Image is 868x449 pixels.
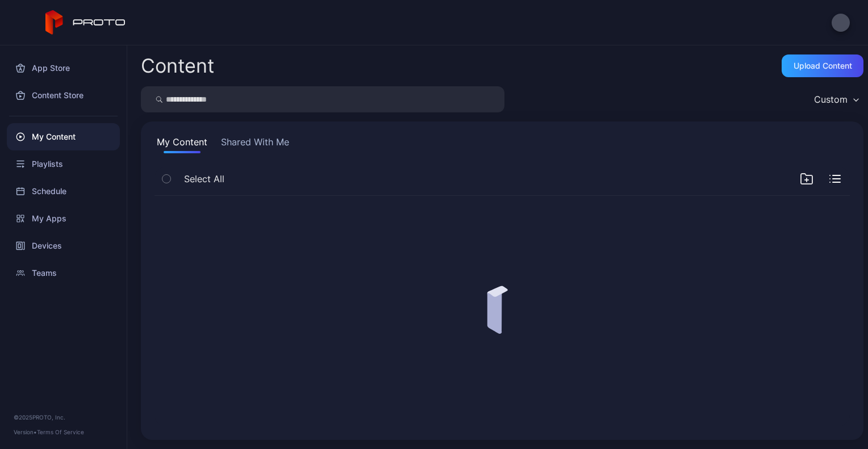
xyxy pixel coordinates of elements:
a: App Store [7,54,120,82]
div: Upload Content [794,61,852,70]
button: Custom [808,86,863,112]
div: Custom [814,94,848,105]
button: My Content [155,135,210,153]
a: Teams [7,259,120,287]
div: © 2025 PROTO, Inc. [14,413,113,422]
a: My Content [7,123,120,150]
button: Upload Content [782,54,863,77]
a: Devices [7,232,120,259]
a: Terms Of Service [37,429,84,435]
span: Select All [184,172,224,186]
a: Playlists [7,150,120,178]
button: Shared With Me [219,135,291,153]
a: Schedule [7,178,120,205]
a: Content Store [7,82,120,109]
div: Content [141,56,214,75]
span: Version • [14,429,37,435]
a: My Apps [7,205,120,232]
